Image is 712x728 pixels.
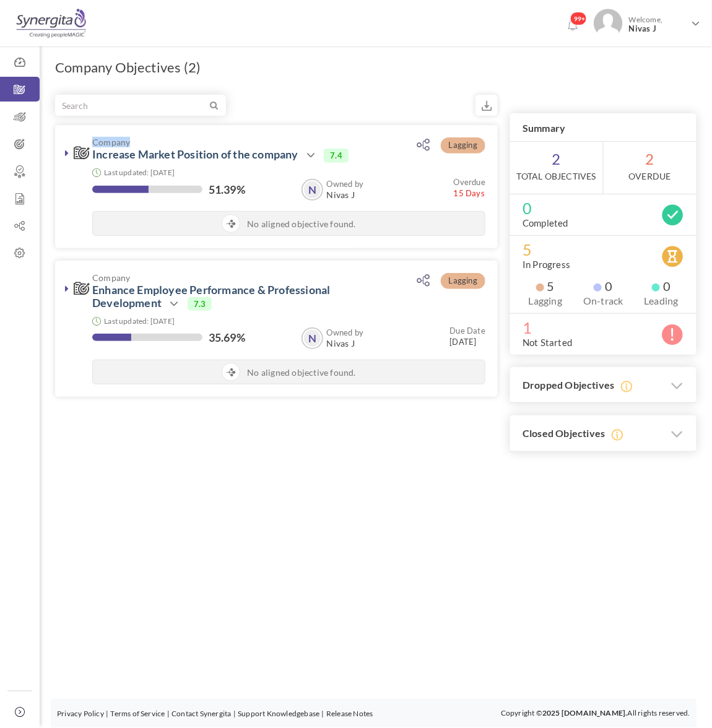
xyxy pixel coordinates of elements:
[454,177,485,187] small: Overdue
[638,295,684,307] label: Leading
[517,170,596,183] label: Total Objectives
[450,326,486,336] small: Due Date
[233,708,236,721] li: |
[110,709,165,719] a: Terms of Service
[523,336,572,349] label: Not Started
[104,168,175,177] small: Last updated: [DATE]
[327,339,364,349] span: Nivas J
[324,149,349,162] span: 7.4
[523,243,684,256] span: 5
[510,367,697,404] h3: Dropped Objectives
[303,329,322,348] a: N
[604,142,697,194] span: 2
[523,258,570,271] label: In Progress
[581,295,627,307] label: On-track
[327,327,364,337] b: Owned by
[171,709,231,719] a: Contact Synergita
[326,709,373,719] a: Release Notes
[322,708,324,721] li: |
[327,179,364,189] b: Owned by
[563,16,583,36] a: Notifications
[92,273,380,282] span: Company
[570,12,587,25] span: 99+
[56,95,207,115] input: Search
[523,202,684,214] span: 0
[652,280,671,292] span: 0
[247,218,355,230] span: No aligned objective found.
[536,280,555,292] span: 5
[57,709,104,719] a: Privacy Policy
[247,366,355,379] span: No aligned objective found.
[327,190,364,200] span: Nivas J
[14,8,88,39] img: Logo
[209,183,245,196] label: 51.39%
[523,295,568,307] label: Lagging
[92,147,298,161] a: Increase Market Position of the company
[92,283,331,310] a: Enhance Employee Performance & Professional Development
[106,708,108,721] li: |
[510,142,602,194] span: 2
[475,95,498,116] small: Export
[629,24,687,33] span: Nivas J
[629,170,671,183] label: OverDue
[238,709,319,719] a: Support Knowledgebase
[589,4,706,40] a: Photo Welcome,Nivas J
[523,217,568,229] label: Completed
[441,273,485,289] span: Lagging
[623,9,690,40] span: Welcome,
[594,9,623,38] img: Photo
[523,321,684,334] span: 1
[55,59,201,76] h1: Company Objectives (2)
[450,325,486,347] small: [DATE]
[167,708,170,721] li: |
[92,137,380,147] span: Company
[303,180,322,199] a: N
[594,280,612,292] span: 0
[209,331,245,344] label: 35.69%
[188,297,212,311] span: 7.3
[501,708,690,720] p: Copyright © All rights reserved.
[104,316,175,326] small: Last updated: [DATE]
[542,709,628,718] b: 2025 [DOMAIN_NAME].
[510,113,697,142] h3: Summary
[510,415,697,452] h3: Closed Objectives
[441,137,485,154] span: Lagging
[454,176,485,199] small: 15 Days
